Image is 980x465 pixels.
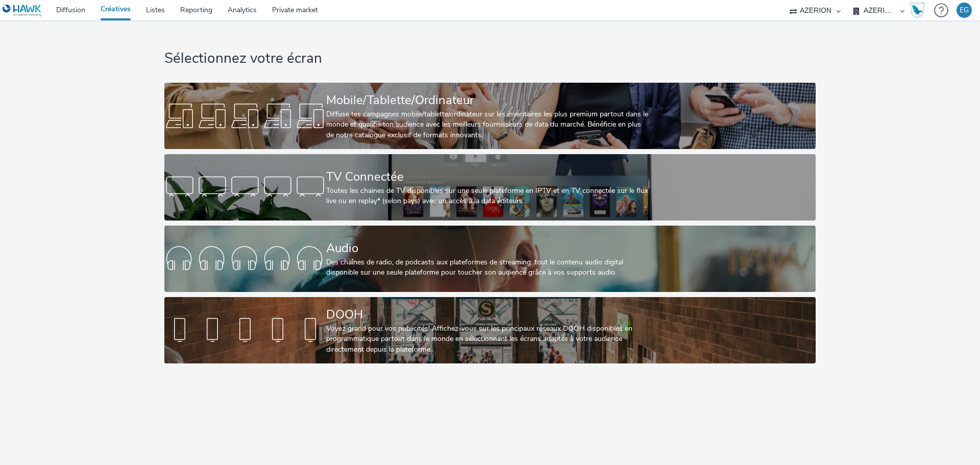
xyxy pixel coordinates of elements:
[910,2,925,18] img: Hawk Academy
[326,109,650,140] div: Diffuse tes campagnes mobile/tablette/ordinateur sur les inventaires les plus premium partout dan...
[3,4,42,17] img: undefined Logo
[164,49,815,68] h1: Sélectionnez votre écran
[960,3,969,18] div: EG
[326,186,650,207] div: Toutes les chaines de TV disponibles sur une seule plateforme en IPTV et en TV connectée sur le f...
[326,239,650,257] div: Audio
[326,91,650,109] div: Mobile/Tablette/Ordinateur
[326,257,650,278] div: Des chaînes de radio, de podcasts aux plateformes de streaming: tout le contenu audio digital dis...
[326,306,650,324] div: DOOH
[164,297,815,363] a: DOOHVoyez grand pour vos publicités! Affichez-vous sur les principaux réseaux DOOH disponibles en...
[164,154,815,221] a: TV ConnectéeToutes les chaines de TV disponibles sur une seule plateforme en IPTV et en TV connec...
[164,226,815,292] a: AudioDes chaînes de radio, de podcasts aux plateformes de streaming: tout le contenu audio digita...
[164,83,815,149] a: Mobile/Tablette/OrdinateurDiffuse tes campagnes mobile/tablette/ordinateur sur les inventaires le...
[326,324,650,355] div: Voyez grand pour vos publicités! Affichez-vous sur les principaux réseaux DOOH disponibles en pro...
[326,168,650,186] div: TV Connectée
[910,2,929,18] a: Hawk Academy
